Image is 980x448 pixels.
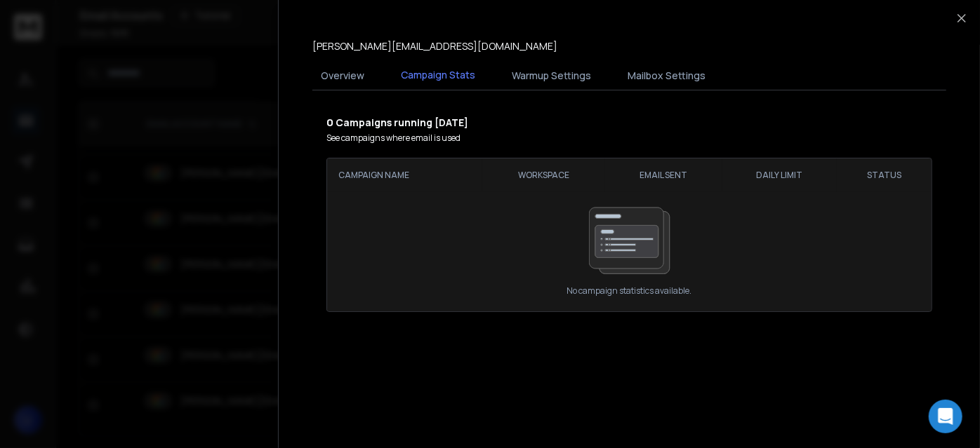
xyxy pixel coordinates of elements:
[312,60,373,91] button: Overview
[482,158,605,192] th: Workspace
[326,133,932,144] p: See campaigns where email is used
[326,116,932,130] p: Campaigns running [DATE]
[326,116,336,129] b: 0
[605,158,722,192] th: EMAIL SENT
[722,158,837,192] th: DAILY LIMIT
[929,400,962,433] div: Open Intercom Messenger
[837,158,932,192] th: STATUS
[503,60,600,91] button: Warmup Settings
[619,60,714,91] button: Mailbox Settings
[312,39,557,53] p: [PERSON_NAME][EMAIL_ADDRESS][DOMAIN_NAME]
[392,60,484,92] button: Campaign Stats
[567,285,692,297] p: No campaign statistics available.
[327,158,482,192] th: CAMPAIGN NAME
